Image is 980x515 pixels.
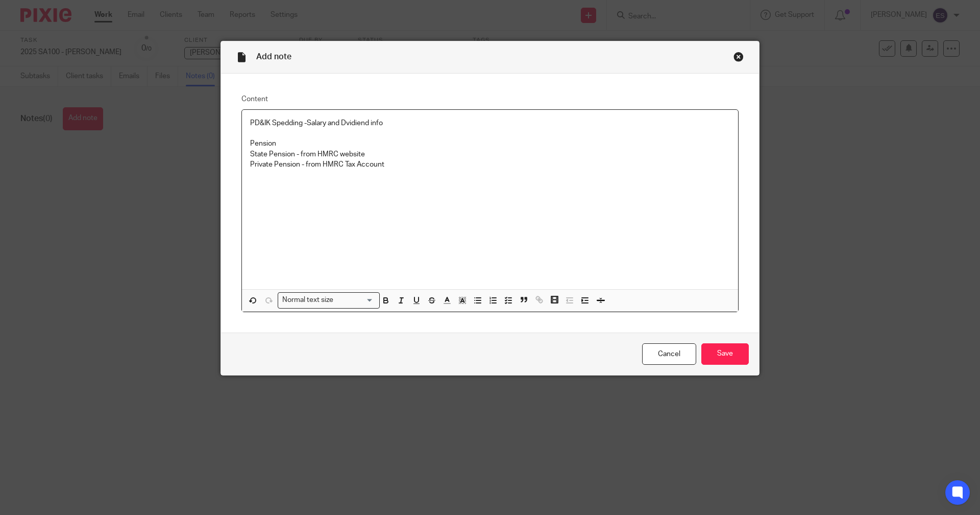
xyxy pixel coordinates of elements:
input: Search for option [337,295,374,306]
span: Normal text size [280,295,336,306]
p: Pension [250,138,730,149]
div: Search for option [278,292,380,308]
p: State Pension - from HMRC website [250,149,730,159]
label: Content [241,94,739,104]
span: Add note [256,53,291,61]
p: Private Pension - from HMRC Tax Account [250,159,730,170]
div: Close this dialog window [733,52,744,62]
a: Cancel [642,343,696,365]
p: PD&IK Spedding -Salary and Dvidiend info [250,118,730,128]
input: Save [701,343,749,365]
